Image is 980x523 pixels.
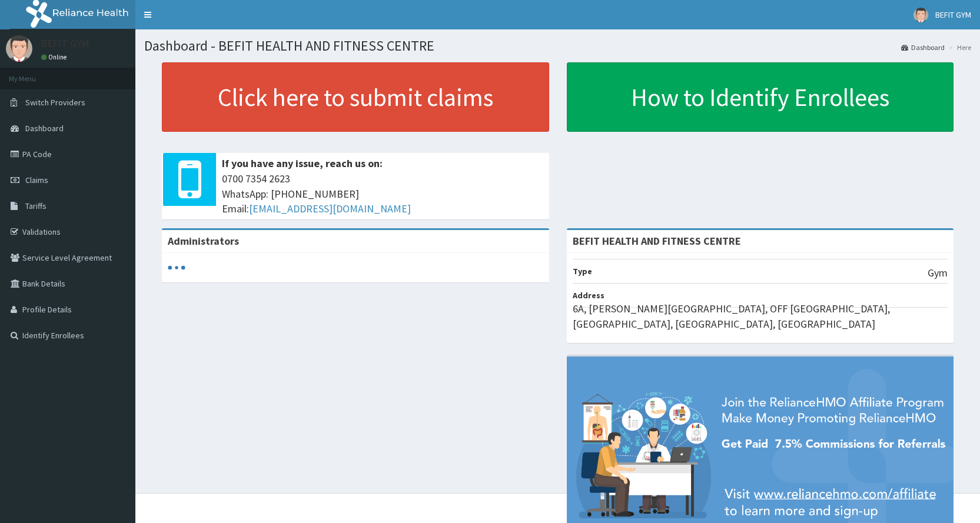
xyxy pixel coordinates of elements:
[168,259,185,277] svg: audio-loading
[567,62,954,132] a: How to Identify Enrollees
[573,301,948,331] p: 6A, [PERSON_NAME][GEOGRAPHIC_DATA], OFF [GEOGRAPHIC_DATA], [GEOGRAPHIC_DATA], [GEOGRAPHIC_DATA], ...
[573,234,741,248] strong: BEFIT HEALTH AND FITNESS CENTRE
[222,156,383,170] b: If you have any issue, reach us on:
[901,42,945,52] a: Dashboard
[573,266,592,277] b: Type
[25,175,48,185] span: Claims
[25,123,64,134] span: Dashboard
[6,35,32,62] img: User Image
[25,201,46,211] span: Tariffs
[144,38,971,54] h1: Dashboard - BEFIT HEALTH AND FITNESS CENTRE
[168,234,239,248] b: Administrators
[162,62,549,132] a: Click here to submit claims
[222,171,543,216] span: 0700 7354 2623 WhatsApp: [PHONE_NUMBER] Email:
[41,53,69,61] a: Online
[935,9,971,20] span: BEFIT GYM
[913,8,928,22] img: User Image
[928,265,948,281] p: Gym
[41,38,89,49] p: BEFIT GYM
[249,202,411,215] a: [EMAIL_ADDRESS][DOMAIN_NAME]
[946,42,971,52] li: Here
[573,290,604,301] b: Address
[25,97,85,108] span: Switch Providers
